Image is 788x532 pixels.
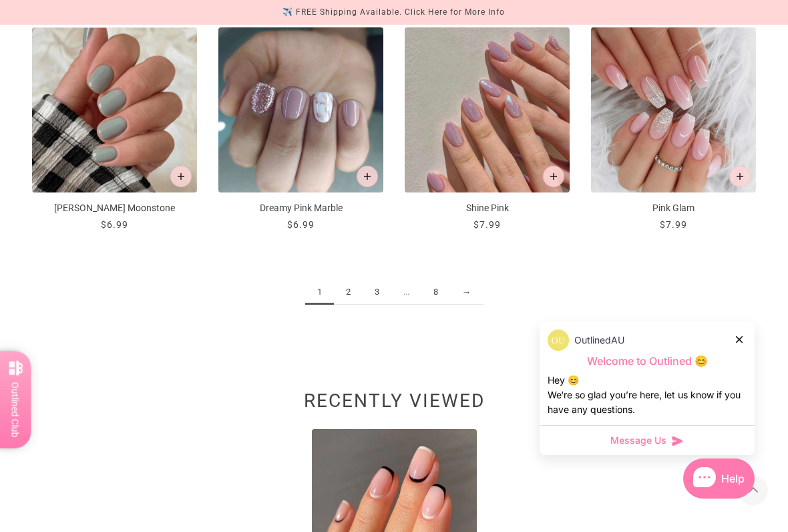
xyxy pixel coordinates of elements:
[391,280,421,305] span: ...
[405,27,570,232] a: Shine Pink
[32,397,756,412] h2: Recently viewed
[282,5,505,19] div: ✈️ FREE Shipping Available. Click Here for More Info
[729,166,751,187] button: Add to cart
[548,329,569,351] img: data:image/png;base64,iVBORw0KGgoAAAANSUhEUgAAACQAAAAkCAYAAADhAJiYAAAAAXNSR0IArs4c6QAAAERlWElmTU0...
[548,373,747,417] div: Hey 😊 We‘re so glad you’re here, let us know if you have any questions.
[450,280,483,305] a: →
[357,166,378,187] button: Add to cart
[170,166,192,187] button: Add to cart
[591,201,756,215] p: Pink Glam
[660,219,687,230] span: $7.99
[591,27,756,232] a: Pink Glam
[101,219,128,230] span: $6.99
[218,27,383,232] a: Dreamy Pink Marble
[218,201,383,215] p: Dreamy Pink Marble
[405,201,570,215] p: Shine Pink
[363,280,391,305] a: 3
[334,280,363,305] a: 2
[32,201,197,215] p: [PERSON_NAME] Moonstone
[421,280,450,305] a: 8
[32,27,197,232] a: Misty Moonstone
[610,434,666,447] span: Message Us
[548,354,747,368] p: Welcome to Outlined 😊
[32,27,197,192] img: Misty Moonstone-Press on Manicure-Outlined
[543,166,564,187] button: Add to cart
[305,280,334,305] span: 1
[287,219,315,230] span: $6.99
[473,219,501,230] span: $7.99
[574,333,624,348] p: OutlinedAU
